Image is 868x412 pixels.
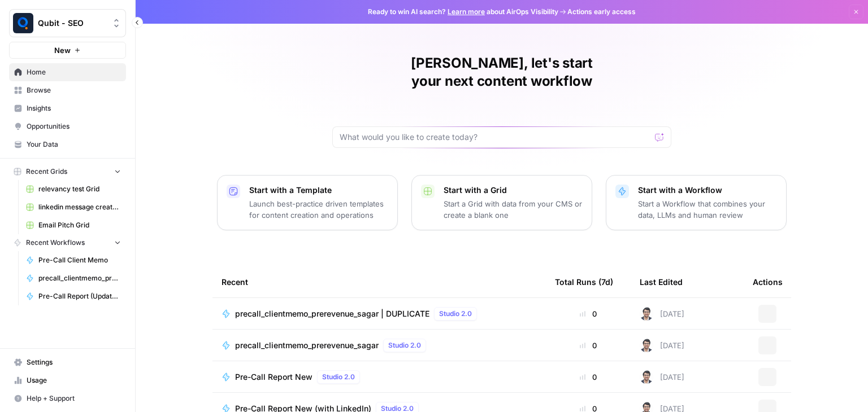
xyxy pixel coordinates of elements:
div: 0 [555,371,622,383]
div: 0 [555,340,622,351]
span: Actions early access [567,7,636,17]
img: 35tz4koyam3fgiezpr65b8du18d9 [640,307,653,321]
button: Start with a WorkflowStart a Workflow that combines your data, LLMs and human review [606,175,787,230]
button: Recent Workflows [9,234,126,251]
a: Settings [9,353,126,371]
a: linkedin message creator [PERSON_NAME] [21,198,126,216]
span: Browse [27,85,121,95]
a: relevancy test Grid [21,180,126,198]
span: Home [27,67,121,77]
span: Usage [27,375,121,385]
button: Start with a TemplateLaunch best-practice driven templates for content creation and operations [217,175,398,230]
button: New [9,42,126,59]
p: Start a Workflow that combines your data, LLMs and human review [638,198,777,221]
a: Pre-Call Report (Updated) [21,287,126,305]
a: Insights [9,99,126,117]
a: Pre-Call Report NewStudio 2.0 [222,370,537,384]
span: Insights [27,103,121,113]
div: [DATE] [640,370,684,384]
p: Start a Grid with data from your CMS or create a blank one [444,198,583,221]
div: [DATE] [640,307,684,321]
h1: [PERSON_NAME], let's start your next content workflow [332,54,671,90]
div: Recent [222,266,537,297]
p: Start with a Workflow [638,185,777,196]
span: Studio 2.0 [322,372,355,382]
span: Ready to win AI search? about AirOps Visibility [368,7,558,17]
span: Pre-Call Report (Updated) [38,291,121,301]
a: Pre-Call Client Memo [21,251,126,269]
button: Recent Grids [9,163,126,180]
div: 0 [555,308,622,319]
button: Help + Support [9,389,126,407]
a: Opportunities [9,117,126,135]
span: precall_clientmemo_prerevenue_sagar | DUPLICATE [235,308,429,319]
div: Total Runs (7d) [555,266,613,297]
a: Your Data [9,135,126,154]
div: [DATE] [640,339,684,352]
span: Settings [27,357,121,367]
span: Pre-Call Client Memo [38,255,121,265]
button: Start with a GridStart a Grid with data from your CMS or create a blank one [411,175,592,230]
a: Email Pitch Grid [21,216,126,234]
a: Home [9,63,126,81]
a: Browse [9,81,126,99]
span: Help + Support [27,393,121,404]
div: Actions [753,266,783,297]
span: Studio 2.0 [388,340,421,350]
span: Email Pitch Grid [38,220,121,230]
p: Launch best-practice driven templates for content creation and operations [249,198,388,221]
input: What would you like to create today? [340,132,650,143]
span: Your Data [27,139,121,150]
a: precall_clientmemo_prerevenue_sagar | DUPLICATEStudio 2.0 [222,307,537,321]
span: relevancy test Grid [38,184,121,194]
span: precall_clientmemo_prerevenue_sagar [38,273,121,283]
span: Recent Workflows [26,238,85,248]
span: Pre-Call Report New [235,371,313,383]
span: linkedin message creator [PERSON_NAME] [38,202,121,212]
a: precall_clientmemo_prerevenue_sagarStudio 2.0 [222,339,537,352]
div: Last Edited [640,266,683,297]
span: Qubit - SEO [38,17,106,29]
span: precall_clientmemo_prerevenue_sagar [235,340,379,351]
a: Usage [9,371,126,389]
img: 35tz4koyam3fgiezpr65b8du18d9 [640,339,653,352]
a: Learn more [448,7,485,16]
img: 35tz4koyam3fgiezpr65b8du18d9 [640,370,653,384]
span: New [54,45,71,56]
img: Qubit - SEO Logo [13,13,33,33]
p: Start with a Grid [444,185,583,196]
span: Studio 2.0 [439,309,472,319]
a: precall_clientmemo_prerevenue_sagar [21,269,126,287]
button: Workspace: Qubit - SEO [9,9,126,37]
span: Recent Grids [26,166,67,177]
span: Opportunities [27,121,121,132]
p: Start with a Template [249,185,388,196]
